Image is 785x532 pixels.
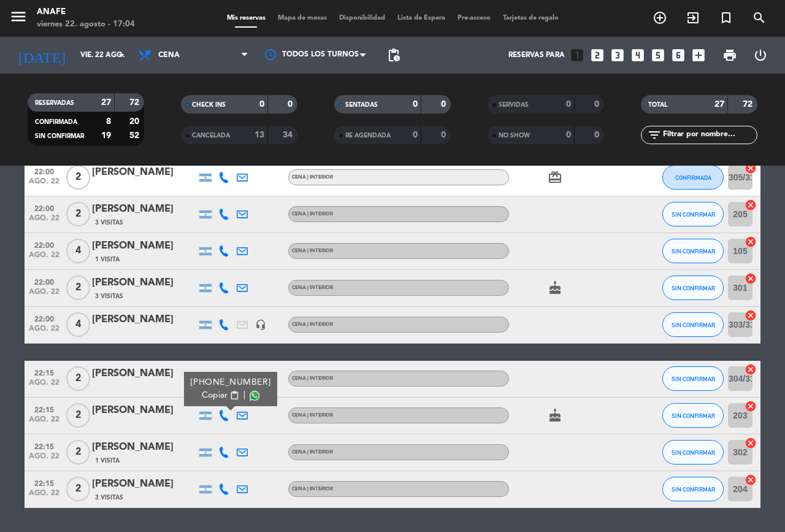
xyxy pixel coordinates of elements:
[672,449,715,456] span: SIN CONFIRMAR
[230,391,239,400] span: content_paste
[499,102,529,108] span: SERVIDAS
[191,376,271,389] div: [PHONE_NUMBER]
[29,311,59,325] span: 22:00
[66,202,90,226] span: 2
[672,285,715,291] span: SIN CONFIRMAR
[92,238,196,254] div: [PERSON_NAME]
[292,249,333,253] span: CENA | INTERIOR
[391,15,451,21] span: Lista de Espera
[95,493,123,503] span: 3 Visitas
[672,211,715,218] span: SIN CONFIRMAR
[675,174,711,181] span: CONFIRMADA
[662,128,757,142] input: Filtrar por nombre...
[29,379,59,393] span: ago. 22
[101,98,111,107] strong: 27
[497,15,565,21] span: Tarjetas de regalo
[413,100,418,109] strong: 0
[650,47,666,63] i: looks_5
[441,100,448,109] strong: 0
[29,402,59,416] span: 22:15
[753,48,768,63] i: power_settings_new
[672,322,715,328] span: SIN CONFIRMAR
[29,214,59,228] span: ago. 22
[745,199,757,211] i: cancel
[745,162,757,174] i: cancel
[594,100,602,109] strong: 0
[101,131,111,140] strong: 19
[345,133,391,139] span: RE AGENDADA
[670,47,686,63] i: looks_6
[29,274,59,288] span: 22:00
[569,47,585,63] i: looks_one
[719,10,733,25] i: turned_in_not
[283,131,295,139] strong: 34
[29,201,59,215] span: 22:00
[745,437,757,449] i: cancel
[413,131,418,139] strong: 0
[92,164,196,180] div: [PERSON_NAME]
[272,15,333,21] span: Mapa de mesas
[255,131,264,139] strong: 13
[66,403,90,428] span: 2
[451,15,497,21] span: Pre-acceso
[745,400,757,412] i: cancel
[752,10,767,25] i: search
[548,280,562,295] i: cake
[92,403,196,418] div: [PERSON_NAME]
[548,170,562,185] i: card_giftcard
[743,100,755,109] strong: 72
[29,164,59,178] span: 22:00
[722,48,737,63] span: print
[589,47,605,63] i: looks_two
[686,10,700,25] i: exit_to_app
[95,255,120,264] span: 1 Visita
[66,366,90,391] span: 2
[292,212,333,217] span: CENA | INTERIOR
[37,18,135,31] div: viernes 22. agosto - 17:04
[333,15,391,21] span: Disponibilidad
[672,376,715,382] span: SIN CONFIRMAR
[499,133,530,139] span: NO SHOW
[647,128,662,142] i: filter_list
[714,100,724,109] strong: 27
[9,42,74,69] i: [DATE]
[292,376,333,381] span: CENA | INTERIOR
[292,487,333,492] span: CENA | INTERIOR
[95,456,120,466] span: 1 Visita
[221,15,272,21] span: Mis reservas
[691,47,706,63] i: add_box
[672,486,715,493] span: SIN CONFIRMAR
[66,312,90,337] span: 4
[66,165,90,190] span: 2
[386,48,401,63] span: pending_actions
[292,413,333,418] span: CENA | INTERIOR
[158,51,180,60] span: Cena
[92,201,196,217] div: [PERSON_NAME]
[129,98,142,107] strong: 72
[594,131,602,139] strong: 0
[9,7,28,26] i: menu
[92,275,196,291] div: [PERSON_NAME]
[745,37,776,74] div: LOG OUT
[29,452,59,466] span: ago. 22
[95,218,123,228] span: 3 Visitas
[243,389,246,402] span: |
[92,366,196,382] div: [PERSON_NAME]
[292,450,333,455] span: CENA | INTERIOR
[129,131,142,140] strong: 52
[202,389,228,402] span: Copiar
[192,133,230,139] span: CANCELADA
[66,276,90,300] span: 2
[345,102,378,108] span: SENTADAS
[745,272,757,285] i: cancel
[35,100,74,106] span: RESERVADAS
[648,102,667,108] span: TOTAL
[288,100,295,109] strong: 0
[255,319,266,330] i: headset_mic
[106,117,111,126] strong: 8
[745,363,757,376] i: cancel
[192,102,226,108] span: CHECK INS
[29,489,59,503] span: ago. 22
[672,248,715,255] span: SIN CONFIRMAR
[92,476,196,492] div: [PERSON_NAME]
